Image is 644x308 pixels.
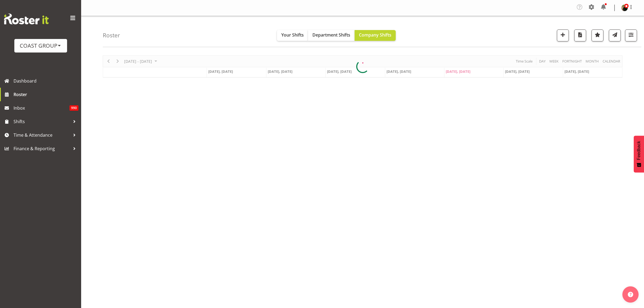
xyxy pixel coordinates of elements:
img: micah-hetrick73ebaf9e9aacd948a3fc464753b70555.png [621,5,628,11]
span: Inbox [14,104,70,112]
span: Shifts [14,117,70,126]
button: Feedback - Show survey [634,136,644,172]
span: Roster [14,90,78,99]
div: Timeline Week of August 29, 2025 [103,55,622,78]
span: 990 [70,105,78,111]
button: Filter Shifts [625,30,637,41]
span: Department Shifts [312,32,350,38]
button: Download a PDF of the roster according to the set date range. [574,30,586,41]
div: COAST GROUP [20,42,62,50]
img: help-xxl-2.png [628,292,633,297]
img: Rosterit website logo [4,14,49,24]
span: Dashboard [14,77,78,85]
h4: Roster [103,32,120,38]
span: Finance & Reporting [14,145,70,153]
button: Company Shifts [355,30,396,41]
button: Add a new shift [557,30,569,41]
button: Your Shifts [277,30,308,41]
span: Company Shifts [359,32,391,38]
span: Feedback [636,141,641,160]
span: Your Shifts [281,32,304,38]
button: Department Shifts [308,30,355,41]
span: Time & Attendance [14,131,70,139]
button: Highlight an important date within the roster. [592,30,603,41]
button: Send a list of all shifts for the selected filtered period to all rostered employees. [609,30,621,41]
